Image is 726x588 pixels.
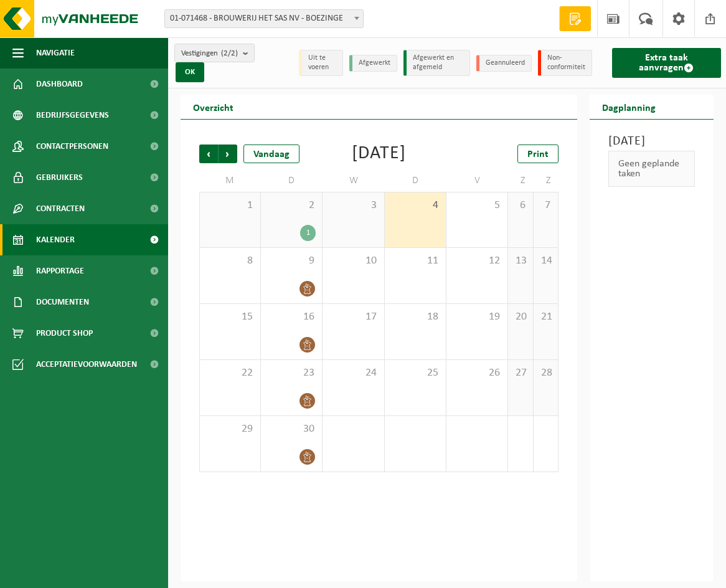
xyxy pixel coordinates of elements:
[329,199,377,212] span: 3
[527,149,549,159] span: Print
[453,310,501,324] span: 19
[206,366,254,380] span: 22
[446,169,508,192] td: V
[476,55,532,72] li: Geannuleerd
[221,49,238,57] count: (2/2)
[206,422,254,436] span: 29
[540,366,552,380] span: 28
[164,9,364,28] span: 01-071468 - BROUWERIJ HET SAS NV - BOEZINGE
[267,310,316,324] span: 16
[267,366,316,380] span: 23
[534,169,559,192] td: Z
[514,366,526,380] span: 27
[206,310,254,324] span: 15
[385,169,446,192] td: D
[612,48,721,78] a: Extra taak aanvragen
[36,255,84,287] span: Rapportage
[403,50,470,76] li: Afgewerkt en afgemeld
[267,199,316,212] span: 2
[514,254,526,268] span: 13
[508,169,533,192] td: Z
[206,254,254,268] span: 8
[165,10,363,27] span: 01-071468 - BROUWERIJ HET SAS NV - BOEZINGE
[391,254,440,268] span: 11
[36,162,83,193] span: Gebruikers
[329,366,377,380] span: 24
[299,50,342,76] li: Uit te voeren
[36,193,85,224] span: Contracten
[36,287,89,318] span: Documenten
[540,310,552,324] span: 21
[243,145,299,163] div: Vandaag
[453,366,501,380] span: 26
[453,199,501,212] span: 5
[267,254,316,268] span: 9
[36,37,75,69] span: Navigatie
[174,44,255,62] button: Vestigingen(2/2)
[540,199,552,212] span: 7
[261,169,323,192] td: D
[323,169,384,192] td: W
[349,55,397,72] li: Afgewerkt
[36,69,83,100] span: Dashboard
[181,95,246,119] h2: Overzicht
[199,145,218,163] span: Vorige
[517,145,559,163] a: Print
[36,224,75,255] span: Kalender
[329,254,377,268] span: 10
[36,349,137,380] span: Acceptatievoorwaarden
[391,199,440,212] span: 4
[391,310,440,324] span: 18
[608,132,695,151] h3: [DATE]
[329,310,377,324] span: 17
[514,310,526,324] span: 20
[590,95,668,119] h2: Dagplanning
[181,44,238,63] span: Vestigingen
[352,145,406,163] div: [DATE]
[300,225,316,241] div: 1
[206,199,254,212] span: 1
[391,366,440,380] span: 25
[199,169,261,192] td: M
[219,145,237,163] span: Volgende
[36,100,109,131] span: Bedrijfsgegevens
[608,151,695,187] div: Geen geplande taken
[453,254,501,268] span: 12
[540,254,552,268] span: 14
[538,50,592,76] li: Non-conformiteit
[176,62,204,82] button: OK
[514,199,526,212] span: 6
[36,318,93,349] span: Product Shop
[267,422,316,436] span: 30
[36,131,108,162] span: Contactpersonen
